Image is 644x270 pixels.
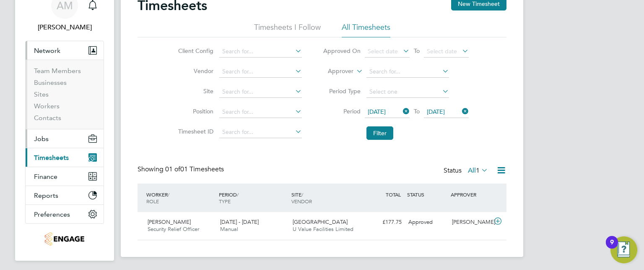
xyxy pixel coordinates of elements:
[368,47,398,55] span: Select date
[34,210,70,218] span: Preferences
[176,128,213,135] label: Timesheet ID
[405,187,449,202] div: STATUS
[411,45,422,56] span: To
[34,47,60,55] span: Network
[368,108,386,115] span: [DATE]
[323,87,361,95] label: Period Type
[342,22,390,37] li: All Timesheets
[366,66,449,78] input: Search for...
[386,191,401,198] span: TOTAL
[25,232,104,246] a: Go to home page
[34,102,60,110] a: Workers
[316,67,353,76] label: Approver
[165,165,224,173] span: 01 Timesheets
[293,218,348,225] span: [GEOGRAPHIC_DATA]
[219,46,302,58] input: Search for...
[219,106,302,118] input: Search for...
[293,225,353,233] span: U Value Facilities Limited
[168,191,169,198] span: /
[219,198,231,204] span: TYPE
[26,148,104,167] button: Timesheets
[254,22,321,37] li: Timesheets I Follow
[405,215,449,229] div: Approved
[449,187,492,202] div: APPROVER
[34,114,61,122] a: Contacts
[26,186,104,204] button: Reports
[34,154,69,162] span: Timesheets
[427,47,457,55] span: Select date
[323,107,361,115] label: Period
[144,187,217,209] div: WORKER
[411,106,422,117] span: To
[610,242,614,253] div: 9
[219,86,302,98] input: Search for...
[361,215,405,229] div: £177.75
[34,191,58,199] span: Reports
[289,187,362,209] div: SITE
[476,166,480,175] span: 1
[26,129,104,148] button: Jobs
[138,165,226,174] div: Showing
[220,225,238,233] span: Manual
[176,107,213,115] label: Position
[176,67,213,75] label: Vendor
[26,60,104,129] div: Network
[219,126,302,138] input: Search for...
[165,165,180,173] span: 01 of
[449,215,492,229] div: [PERSON_NAME]
[220,218,259,225] span: [DATE] - [DATE]
[34,90,49,98] a: Sites
[34,173,57,181] span: Finance
[444,165,490,177] div: Status
[34,67,81,75] a: Team Members
[291,198,312,204] span: VENDOR
[176,87,213,95] label: Site
[26,205,104,223] button: Preferences
[427,108,445,115] span: [DATE]
[34,135,49,143] span: Jobs
[25,22,104,32] span: Anum Murad
[217,187,289,209] div: PERIOD
[148,225,199,233] span: Security Relief Officer
[34,79,67,87] a: Businesses
[610,236,637,263] button: Open Resource Center, 9 new notifications
[237,191,239,198] span: /
[468,166,488,175] label: All
[146,198,159,204] span: ROLE
[219,66,302,78] input: Search for...
[301,191,303,198] span: /
[323,47,361,55] label: Approved On
[26,167,104,186] button: Finance
[176,47,213,55] label: Client Config
[366,126,393,140] button: Filter
[366,86,449,98] input: Select one
[148,218,191,225] span: [PERSON_NAME]
[45,232,84,246] img: uvaluefacilities-logo-retina.png
[26,41,104,60] button: Network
